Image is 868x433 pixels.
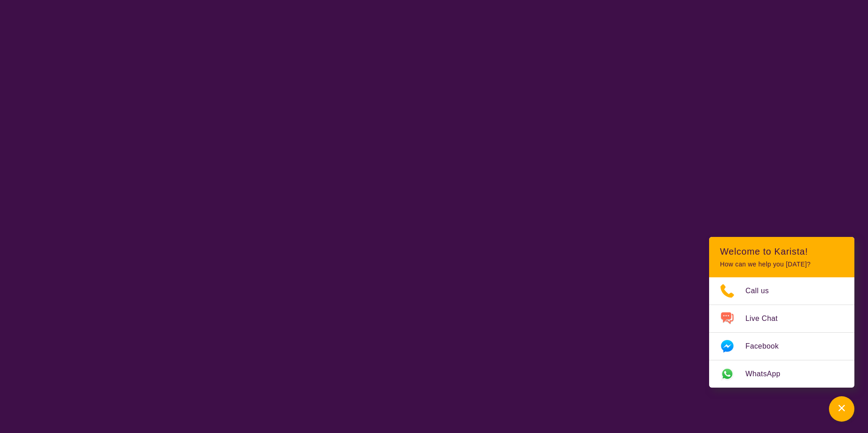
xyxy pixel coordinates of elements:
ul: Choose channel [709,277,854,388]
span: Facebook [745,340,789,353]
div: Channel Menu [709,237,854,388]
h2: Welcome to Karista! [720,246,843,257]
a: Web link opens in a new tab. [709,360,854,388]
span: Call us [745,284,780,298]
span: WhatsApp [745,367,791,381]
p: How can we help you [DATE]? [720,261,843,268]
span: Live Chat [745,312,789,325]
button: Channel Menu [829,396,854,422]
